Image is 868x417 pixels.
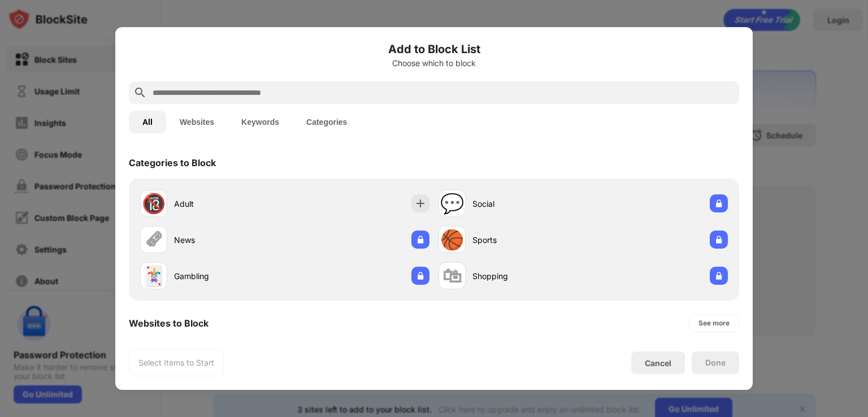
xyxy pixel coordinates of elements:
button: Keywords [228,111,293,133]
div: News [174,234,285,246]
div: Done [705,358,726,367]
div: Categories to Block [129,157,216,168]
div: Websites to Block [129,318,209,329]
div: Choose which to block [129,59,739,68]
img: search.svg [133,86,147,99]
button: Websites [166,111,228,133]
button: All [129,111,166,133]
div: Social [472,198,583,210]
h6: Add to Block List [129,41,739,58]
div: Shopping [472,270,583,282]
div: 🔞 [142,192,166,215]
div: See more [698,318,730,329]
div: 💬 [440,192,464,215]
div: Cancel [645,358,671,368]
div: Adult [174,198,285,210]
div: 🃏 [142,264,166,288]
div: Sports [472,234,583,246]
div: 🏀 [440,228,464,251]
div: Gambling [174,270,285,282]
div: 🛍 [442,264,462,288]
div: 🗞 [144,228,163,251]
div: Select Items to Start [138,357,214,368]
button: Categories [293,111,361,133]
